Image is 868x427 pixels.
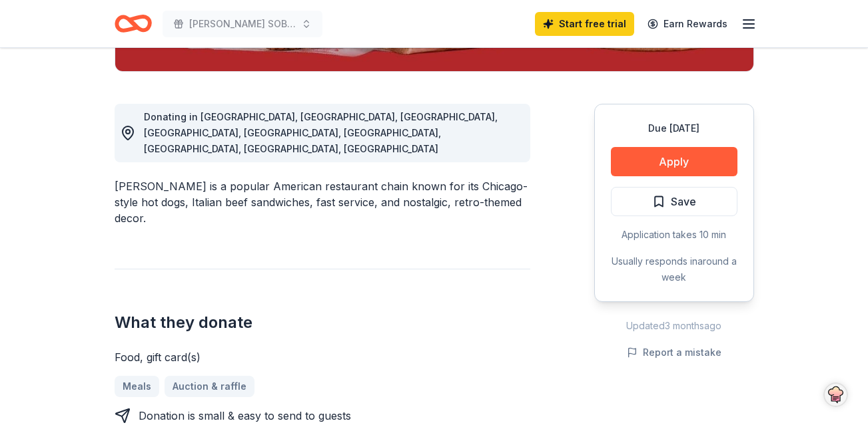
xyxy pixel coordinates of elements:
div: Application takes 10 min [611,227,737,243]
div: Food, gift card(s) [115,349,530,365]
span: Donating in [GEOGRAPHIC_DATA], [GEOGRAPHIC_DATA], [GEOGRAPHIC_DATA], [GEOGRAPHIC_DATA], [GEOGRAPH... [144,111,498,154]
a: Start free trial [535,12,634,36]
a: Auction & raffle [165,376,254,397]
button: Apply [611,147,737,176]
span: [PERSON_NAME] SOBER GRAD NITE CRABFEED FUNDRAISER [189,16,296,32]
a: Home [115,8,152,39]
a: Earn Rewards [640,12,735,36]
button: [PERSON_NAME] SOBER GRAD NITE CRABFEED FUNDRAISER [163,11,322,37]
h2: What they donate [115,312,530,333]
button: Report a mistake [627,345,721,360]
div: Due [DATE] [611,120,737,136]
div: Usually responds in around a week [611,253,737,285]
button: Save [611,187,737,216]
a: Meals [115,376,159,397]
span: Save [671,193,696,210]
div: [PERSON_NAME] is a popular American restaurant chain known for its Chicago-style hot dogs, Italia... [115,178,530,226]
div: Donation is small & easy to send to guests [139,408,351,424]
div: Updated 3 months ago [594,318,754,334]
